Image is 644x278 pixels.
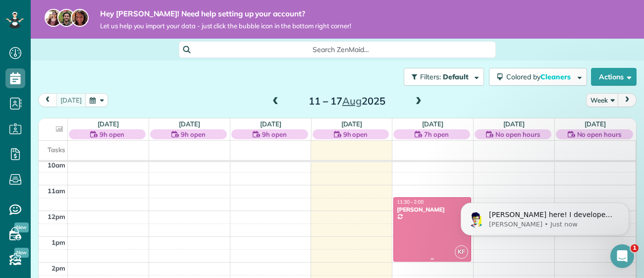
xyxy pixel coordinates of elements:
[399,68,484,86] a: Filters: Default
[48,187,65,195] span: 11am
[100,22,351,30] span: Let us help you import your data - just click the bubble icon in the bottom right corner!
[618,93,637,107] button: next
[179,120,200,128] a: [DATE]
[503,120,525,128] a: [DATE]
[585,120,606,128] a: [DATE]
[262,129,287,139] span: 9h open
[45,9,62,27] img: maria-72a9807cf96188c08ef61303f053569d2e2a8a1cde33d635c8a3ac13582a053d.jpg
[52,264,65,272] span: 2pm
[396,206,468,213] div: [PERSON_NAME]
[446,182,644,251] iframe: Intercom notifications message
[343,129,368,139] span: 9h open
[495,129,540,139] span: No open hours
[610,244,634,268] iframe: Intercom live chat
[98,120,119,128] a: [DATE]
[506,72,574,81] span: Colored by
[38,93,57,107] button: prev
[100,129,124,139] span: 9h open
[48,146,65,154] span: Tasks
[455,245,468,259] span: KF
[57,9,75,27] img: jorge-587dff0eeaa6aab1f244e6dc62b8924c3b6ad411094392a53c71c6c4a576187d.jpg
[424,129,449,139] span: 7h open
[489,68,587,86] button: Colored byCleaners
[56,93,86,107] button: [DATE]
[341,120,363,128] a: [DATE]
[48,161,65,169] span: 10am
[577,129,622,139] span: No open hours
[591,68,637,86] button: Actions
[404,68,484,86] button: Filters: Default
[52,238,65,246] span: 1pm
[71,9,89,27] img: michelle-19f622bdf1676172e81f8f8fba1fb50e276960ebfe0243fe18214015130c80e4.jpg
[420,72,441,81] span: Filters:
[342,95,362,107] span: Aug
[100,9,351,19] strong: Hey [PERSON_NAME]! Need help setting up your account?
[181,129,206,139] span: 9h open
[48,213,65,221] span: 12pm
[422,120,443,128] a: [DATE]
[285,96,409,107] h2: 11 – 17 2025
[443,72,469,81] span: Default
[397,199,424,205] span: 11:30 - 2:00
[540,72,572,81] span: Cleaners
[260,120,281,128] a: [DATE]
[631,244,639,252] span: 1
[586,93,619,107] button: Week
